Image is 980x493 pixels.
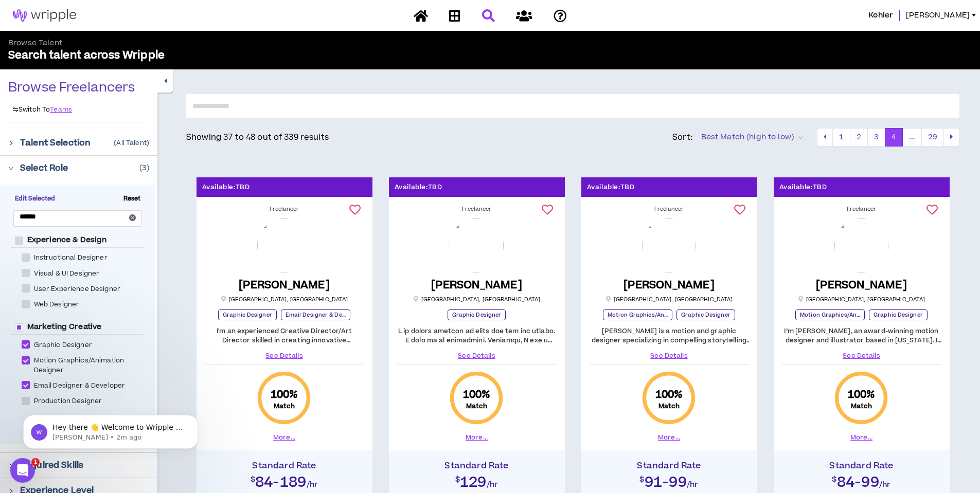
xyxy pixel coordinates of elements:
span: Kohler [868,10,893,21]
span: 100 % [271,388,298,402]
p: Motion Graphics/Animation Designer [603,309,672,320]
p: Graphic Designer [676,309,735,320]
a: See Details [397,351,557,360]
p: ( 3 ) [139,162,149,174]
p: [GEOGRAPHIC_DATA] , [GEOGRAPHIC_DATA] [413,296,541,303]
span: Instructional Designer [30,253,112,263]
span: Web Designer [30,300,84,309]
iframe: Intercom notifications message [8,393,213,465]
p: Graphic Designer [448,309,506,320]
a: See Details [590,351,749,360]
a: See Details [205,351,364,360]
span: 100 % [848,388,876,402]
h2: $91-99 [586,471,752,489]
p: Available: TBD [202,182,250,192]
span: User Experience Designer [30,284,124,294]
span: /hr [307,479,318,490]
img: 6JTBUD9zu8Fr3G68gzN8cS05m8hAQ7BSmZuEDcEH.png [450,218,504,272]
span: Best Match (high to low) [701,130,803,145]
span: right [8,463,14,469]
span: 1 [31,458,40,466]
p: Email Designer & Developer [281,309,350,320]
span: /hr [687,479,699,490]
h2: $129 [394,471,560,489]
p: Available: TBD [587,182,635,192]
span: Marketing Creative [23,322,106,332]
small: Match [466,402,488,410]
p: L ip dolors ametcon ad elits doe tem inc utlabo. E dolo ma al enimadmini. Veniamqu, N exe u labor... [397,326,557,345]
span: /hr [879,479,891,490]
span: 100 % [463,388,491,402]
p: Select Role [20,162,68,174]
span: Visual & UI Designer [30,269,104,279]
p: [GEOGRAPHIC_DATA] , [GEOGRAPHIC_DATA] [798,296,925,303]
nav: pagination [817,128,959,147]
span: Edit Selected [11,194,60,204]
p: Available: TBD [395,182,442,192]
h4: Standard Rate [586,461,752,471]
span: close-circle [129,214,136,221]
button: 3 [867,128,885,147]
p: Graphic Designer [218,309,277,320]
img: PoCbYXhZLLGp2oGOz66iOqrEBt0VX5dSQGbeWsuH.png [834,218,888,272]
div: Freelancer [205,205,364,213]
span: Motion Graphics/Animation Designer [30,356,152,375]
p: Showing 37 to 48 out of 339 results [186,131,329,143]
h4: Standard Rate [394,461,560,471]
h5: [PERSON_NAME] [623,279,715,291]
span: Email Designer & Developer [30,381,130,391]
button: More... [850,433,872,442]
small: Match [851,402,872,410]
button: More... [273,433,295,442]
button: ... [902,128,922,147]
button: 29 [921,128,944,147]
p: ( All Talent ) [114,139,149,147]
button: 1 [832,128,850,147]
span: right [8,140,14,146]
p: Browse Talent [8,38,490,48]
p: Available: TBD [779,182,827,192]
p: I'm an experienced Creative Director/Art Director skilled in creating innovative campaigns for gl... [205,326,364,345]
p: Search talent across Wripple [8,48,490,63]
div: Freelancer [782,205,941,213]
button: 4 [885,128,903,147]
p: I’m [PERSON_NAME], an award-winning motion designer and illustrator based in [US_STATE]. I love c... [782,326,941,345]
div: Freelancer [590,205,749,213]
small: Match [274,402,295,410]
p: Required Skills [20,459,83,471]
p: [GEOGRAPHIC_DATA] , [GEOGRAPHIC_DATA] [605,296,733,303]
h5: [PERSON_NAME] [816,279,907,291]
p: Graphic Designer [869,309,928,320]
button: More... [466,433,488,442]
h4: Standard Rate [202,461,367,471]
p: Sort: [672,131,693,143]
div: Freelancer [397,205,557,213]
h2: $84-99 [779,471,945,489]
h5: [PERSON_NAME] [239,279,330,291]
p: [GEOGRAPHIC_DATA] , [GEOGRAPHIC_DATA] [221,296,348,303]
a: Teams [50,105,72,114]
span: Graphic Designer [30,340,96,350]
p: Browse Freelancers [8,80,135,96]
p: Talent Selection [20,137,91,149]
span: swap [12,106,19,113]
span: [PERSON_NAME] [906,10,970,21]
p: Switch To [12,105,50,114]
p: [PERSON_NAME] is a motion and graphic designer specializing in compelling storytelling and captiv... [590,326,749,345]
p: Motion Graphics/Animation Designer [795,309,865,320]
button: More... [658,433,680,442]
iframe: Intercom live chat [10,458,35,483]
img: 0CPi1W3evlN585KtmEY5gXvym33PGRRZdqNWlwSM.png [642,218,696,272]
h5: [PERSON_NAME] [431,279,522,291]
span: close-circle [129,214,136,223]
span: Reset [119,194,145,204]
span: 100 % [655,388,683,402]
span: Experience & Design [23,235,111,245]
h4: Standard Rate [779,461,945,471]
span: /hr [487,479,498,490]
a: See Details [782,351,941,360]
img: hkQRRbKptdVrdltCxrFswYxVkeM7xfJi4GnJhb0g.png [257,218,311,272]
